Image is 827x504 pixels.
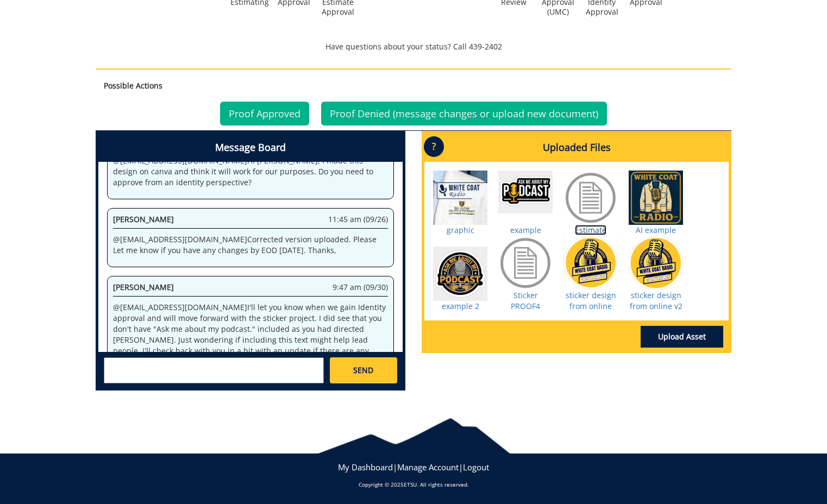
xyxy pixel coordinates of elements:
[397,462,459,472] a: Manage Account
[333,282,388,293] span: 9:47 am (09/30)
[424,134,729,162] h4: Uploaded Files
[113,302,388,367] p: @ [EMAIL_ADDRESS][DOMAIN_NAME] I'll let you know when we gain Identity approval and will move for...
[104,357,324,383] textarea: messageToSend
[113,282,174,292] span: [PERSON_NAME]
[442,301,479,311] a: example 2
[447,225,474,235] a: graphic
[113,234,388,256] p: @ [EMAIL_ADDRESS][DOMAIN_NAME] Corrected version uploaded. Please Let me know if you have any cha...
[510,225,541,235] a: example
[575,225,606,235] a: Estimate
[98,134,403,162] h4: Message Board
[113,214,174,224] span: [PERSON_NAME]
[220,102,309,125] a: Proof Approved
[338,462,393,472] a: My Dashboard
[641,326,723,348] a: Upload Asset
[353,365,373,376] span: SEND
[113,155,388,188] p: @ [EMAIL_ADDRESS][DOMAIN_NAME] Hi [PERSON_NAME], I made this design on canva and think it will wo...
[463,462,489,472] a: Logout
[630,290,682,311] a: sticker design from online v2
[321,102,607,125] a: Proof Denied (message changes or upload new document)
[328,214,388,225] span: 11:45 am (09/26)
[566,290,616,311] a: sticker design from online
[96,41,731,52] p: Have questions about your status? Call 439-2402
[424,136,444,157] p: ?
[404,481,417,488] a: ETSU
[636,225,676,235] a: AI example
[330,357,397,383] a: SEND
[511,290,540,311] a: Sticker PROOF4
[104,80,162,91] strong: Possible Actions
